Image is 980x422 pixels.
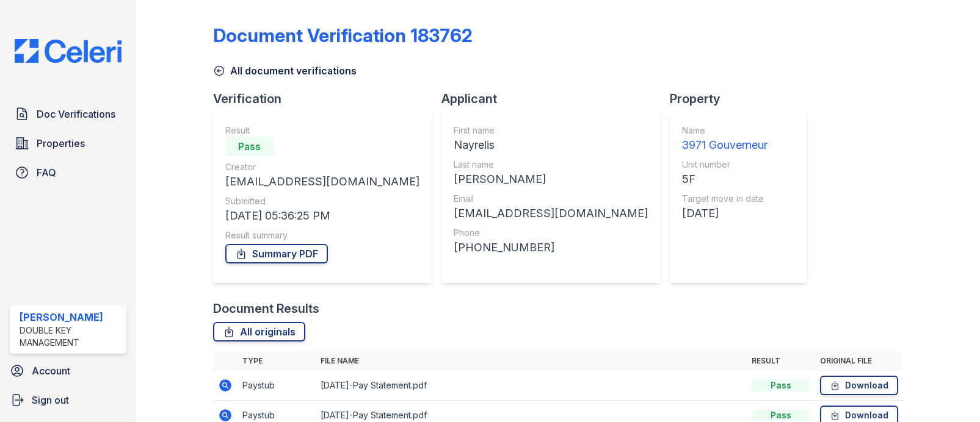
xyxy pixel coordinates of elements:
span: Doc Verifications [37,107,115,121]
div: Creator [225,161,419,173]
span: Account [32,363,70,378]
img: CE_Logo_Blue-a8612792a0a2168367f1c8372b55b34899dd931a85d93a1a3d3e32e68fde9ad4.png [5,39,131,63]
th: Result [747,351,815,371]
div: Last name [454,159,648,171]
div: First name [454,124,648,137]
a: Download [820,376,898,395]
td: [DATE]-Pay Statement.pdf [316,371,747,401]
div: Pass [225,137,274,156]
div: Verification [213,90,441,107]
div: [EMAIL_ADDRESS][DOMAIN_NAME] [454,205,648,222]
div: Nayrelis [454,137,648,154]
span: Properties [37,136,85,151]
div: [EMAIL_ADDRESS][DOMAIN_NAME] [225,173,419,190]
a: Doc Verifications [10,102,126,126]
div: Property [670,90,816,107]
div: [PHONE_NUMBER] [454,239,648,256]
div: [DATE] 05:36:25 PM [225,207,419,224]
div: [PERSON_NAME] [454,171,648,188]
div: Double Key Management [20,324,122,349]
a: All originals [213,322,305,342]
div: Pass [752,409,810,421]
div: Result [225,124,419,137]
div: Phone [454,227,648,239]
a: Properties [10,131,126,156]
div: Applicant [441,90,670,107]
div: Target move in date [682,193,768,205]
a: Account [5,359,131,383]
div: Submitted [225,195,419,207]
span: FAQ [37,165,56,180]
a: FAQ [10,160,126,185]
td: Paystub [238,371,316,401]
div: Email [454,193,648,205]
div: Name [682,124,768,137]
div: [PERSON_NAME] [20,310,122,324]
div: 3971 Gouverneur [682,137,768,154]
div: Result summary [225,229,419,241]
div: 5F [682,171,768,188]
th: Original file [815,351,903,371]
a: Name 3971 Gouverneur [682,124,768,154]
span: Sign out [32,393,69,407]
div: [DATE] [682,205,768,222]
th: File name [316,351,747,371]
a: Summary PDF [225,244,328,263]
div: Pass [752,379,810,392]
th: Type [238,351,316,371]
div: Document Results [213,300,319,317]
div: Unit number [682,159,768,171]
a: Sign out [5,388,131,412]
a: All document verifications [213,63,357,78]
div: Document Verification 183762 [213,24,473,46]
